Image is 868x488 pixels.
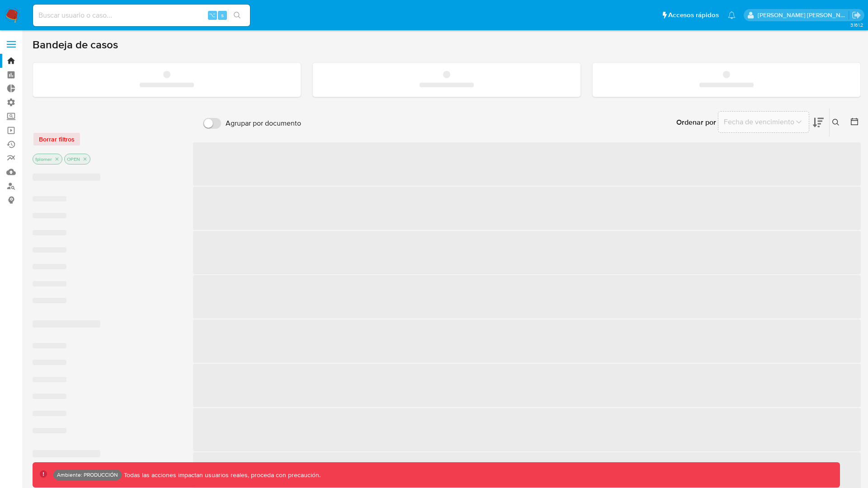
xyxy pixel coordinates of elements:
a: Salir [852,10,861,20]
input: Buscar usuario o caso... [33,9,250,21]
p: franco.plomer@mercadolibre.com [758,11,849,19]
span: s [221,11,224,19]
p: Ambiente: PRODUCCIÓN [57,473,118,477]
a: Notificaciones [728,11,736,19]
span: ⌥ [209,11,216,19]
span: Accesos rápidos [668,10,719,20]
p: Todas las acciones impactan usuarios reales, proceda con precaución. [122,471,321,479]
button: search-icon [228,9,246,22]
